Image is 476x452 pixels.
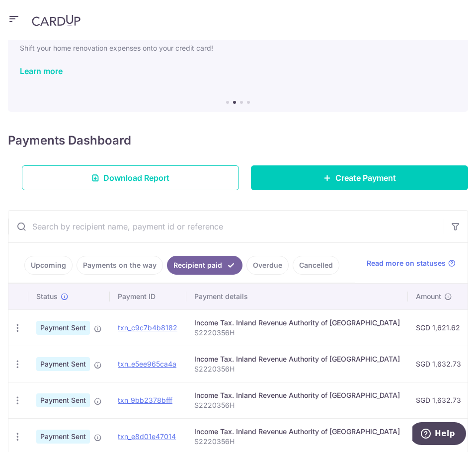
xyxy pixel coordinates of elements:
[194,354,400,364] div: Income Tax. Inland Revenue Authority of [GEOGRAPHIC_DATA]
[36,321,90,335] span: Payment Sent
[167,256,242,275] a: Recipient paid
[110,284,186,309] th: Payment ID
[36,430,90,444] span: Payment Sent
[194,427,400,437] div: Income Tax. Inland Revenue Authority of [GEOGRAPHIC_DATA]
[194,318,400,328] div: Income Tax. Inland Revenue Authority of [GEOGRAPHIC_DATA]
[20,66,63,76] a: Learn more
[194,390,400,400] div: Income Tax. Inland Revenue Authority of [GEOGRAPHIC_DATA]
[8,132,131,150] h4: Payments Dashboard
[416,292,441,301] span: Amount
[103,172,169,184] span: Download Report
[408,309,469,346] td: SGD 1,621.62
[8,211,444,242] input: Search by recipient name, payment id or reference
[194,364,400,374] p: S2220356H
[118,323,177,332] a: txn_c9c7b4b8182
[118,360,176,368] a: txn_e5ee965ca4a
[36,393,90,407] span: Payment Sent
[36,292,58,301] span: Status
[22,165,239,190] a: Download Report
[32,14,80,26] img: CardUp
[118,396,172,404] a: txn_9bb2378bfff
[412,422,466,447] iframe: Opens a widget where you can find more information
[186,284,408,309] th: Payment details
[194,328,400,338] p: S2220356H
[36,357,90,371] span: Payment Sent
[194,400,400,410] p: S2220356H
[77,256,163,275] a: Payments on the way
[293,256,339,275] a: Cancelled
[246,256,289,275] a: Overdue
[194,437,400,447] p: S2220356H
[118,432,176,441] a: txn_e8d01e47014
[335,172,396,184] span: Create Payment
[367,258,446,268] span: Read more on statuses
[408,382,469,418] td: SGD 1,632.73
[251,165,468,190] a: Create Payment
[24,256,73,275] a: Upcoming
[20,42,456,54] h6: Shift your home renovation expenses onto your credit card!
[408,346,469,382] td: SGD 1,632.73
[367,258,456,268] a: Read more on statuses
